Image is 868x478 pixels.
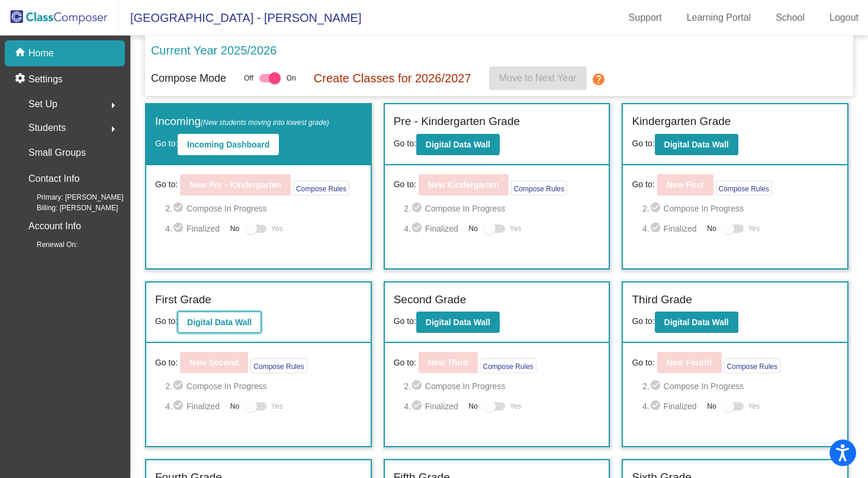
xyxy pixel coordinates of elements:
[469,401,478,412] span: No
[820,8,868,27] a: Logout
[642,399,701,413] span: 4. Finalized
[411,379,425,393] mat-icon: check_circle
[411,222,425,236] mat-icon: check_circle
[650,201,664,216] mat-icon: check_circle
[28,120,66,136] span: Students
[189,180,281,190] b: New Pre - Kindergarten
[155,139,178,148] span: Go to:
[201,118,329,127] span: (New students moving into lowest grade)
[642,201,838,216] span: 2. Compose In Progress
[419,174,509,195] button: New Kindergarten
[271,399,283,413] span: Yes
[172,379,187,393] mat-icon: check_circle
[511,181,567,195] button: Compose Rules
[411,201,425,216] mat-icon: check_circle
[650,222,664,236] mat-icon: check_circle
[632,113,731,130] label: Kindergarten Grade
[707,223,716,234] span: No
[748,222,760,236] span: Yes
[187,317,252,327] b: Digital Data Wall
[650,379,664,393] mat-icon: check_circle
[664,140,729,149] b: Digital Data Wall
[469,223,478,234] span: No
[394,113,520,130] label: Pre - Kindergarten Grade
[172,399,187,413] mat-icon: check_circle
[667,358,712,367] b: New Fourth
[155,113,329,130] label: Incoming
[28,171,79,187] p: Contact Info
[404,201,600,216] span: 2. Compose In Progress
[187,140,269,149] b: Incoming Dashboard
[404,379,600,393] span: 2. Compose In Progress
[106,122,120,136] mat-icon: arrow_right
[28,218,81,235] p: Account Info
[244,73,253,84] span: Off
[165,379,361,393] span: 2. Compose In Progress
[18,192,124,203] span: Primary: [PERSON_NAME]
[510,399,522,413] span: Yes
[480,358,536,373] button: Compose Rules
[151,41,277,59] p: Current Year 2025/2026
[172,201,187,216] mat-icon: check_circle
[766,8,814,27] a: School
[707,401,716,412] span: No
[416,312,500,333] button: Digital Data Wall
[287,73,296,84] span: On
[28,145,86,161] p: Small Groups
[748,399,760,413] span: Yes
[428,358,468,367] b: New Third
[642,222,701,236] span: 4. Finalized
[178,134,279,155] button: Incoming Dashboard
[667,180,704,190] b: New First
[106,98,120,113] mat-icon: arrow_right
[632,357,654,369] span: Go to:
[655,312,738,333] button: Digital Data Wall
[655,134,738,155] button: Digital Data Wall
[155,357,178,369] span: Go to:
[189,358,239,367] b: New Second
[155,291,211,309] label: First Grade
[419,352,478,373] button: New Third
[172,222,187,236] mat-icon: check_circle
[14,46,28,60] mat-icon: home
[151,70,226,86] p: Compose Mode
[14,72,28,86] mat-icon: settings
[619,8,671,27] a: Support
[118,8,361,27] span: [GEOGRAPHIC_DATA] - [PERSON_NAME]
[178,312,261,333] button: Digital Data Wall
[657,174,713,195] button: New First
[293,181,349,195] button: Compose Rules
[426,317,490,327] b: Digital Data Wall
[28,72,63,86] p: Settings
[632,139,654,148] span: Go to:
[716,181,772,195] button: Compose Rules
[18,203,118,213] span: Billing: [PERSON_NAME]
[165,222,224,236] span: 4. Finalized
[657,352,722,373] button: New Fourth
[165,201,361,216] span: 2. Compose In Progress
[155,316,178,326] span: Go to:
[650,399,664,413] mat-icon: check_circle
[394,357,416,369] span: Go to:
[428,180,499,190] b: New Kindergarten
[510,222,522,236] span: Yes
[250,358,307,373] button: Compose Rules
[28,46,54,60] p: Home
[489,66,587,90] button: Move to Next Year
[314,69,471,87] p: Create Classes for 2026/2027
[394,316,416,326] span: Go to:
[394,291,467,309] label: Second Grade
[404,399,462,413] span: 4. Finalized
[632,291,692,309] label: Third Grade
[155,178,178,191] span: Go to:
[591,72,606,86] mat-icon: help
[230,401,239,412] span: No
[642,379,838,393] span: 2. Compose In Progress
[404,222,462,236] span: 4. Finalized
[180,352,248,373] button: New Second
[664,317,729,327] b: Digital Data Wall
[165,399,224,413] span: 4. Finalized
[411,399,425,413] mat-icon: check_circle
[28,96,57,113] span: Set Up
[632,316,654,326] span: Go to:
